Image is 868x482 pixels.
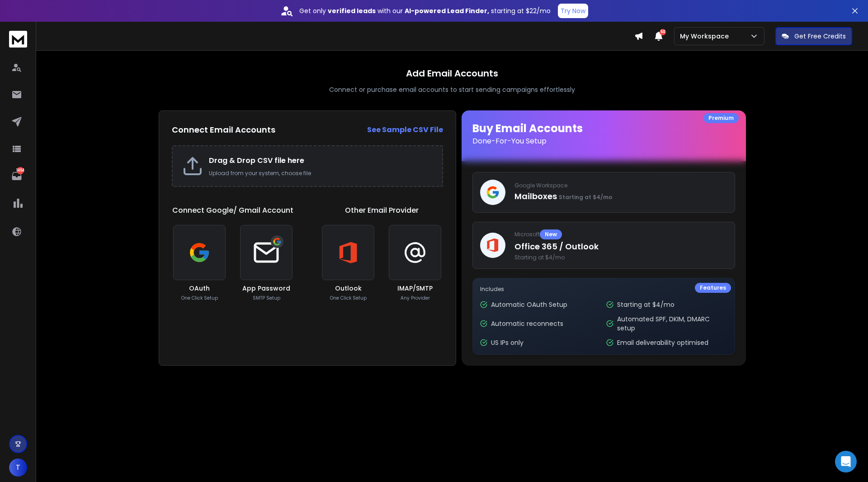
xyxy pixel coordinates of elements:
p: One Click Setup [181,295,218,301]
span: 50 [660,29,666,35]
p: Office 365 / Outlook [514,240,727,253]
strong: verified leads [328,6,376,15]
button: Get Free Credits [775,27,852,45]
p: Automatic reconnects [491,319,563,328]
span: Starting at $4/mo [514,254,727,261]
p: My Workspace [680,32,732,41]
h1: Other Email Provider [345,205,419,216]
h1: Connect Google/ Gmail Account [172,205,293,216]
p: Includes [480,286,727,293]
span: Starting at $4/mo [559,193,612,201]
button: T [9,458,27,477]
button: Try Now [558,4,588,18]
p: Any Provider [401,295,430,301]
p: Get only with our starting at $22/mo [299,6,551,15]
p: Try Now [561,6,585,15]
p: One Click Setup [330,295,367,301]
h3: OAuth [189,284,210,293]
a: See Sample CSV File [367,124,443,135]
strong: AI-powered Lead Finder, [405,6,489,15]
div: Features [695,283,731,293]
h1: Add Email Accounts [406,67,498,80]
img: logo [9,31,27,48]
h1: Buy Email Accounts [472,121,735,147]
p: Email deliverability optimised [617,338,708,347]
p: US IPs only [491,338,524,347]
p: Connect or purchase email accounts to start sending campaigns effortlessly [329,85,575,94]
strong: See Sample CSV File [367,124,443,135]
h3: IMAP/SMTP [397,284,433,293]
div: Premium [703,113,739,123]
p: Automated SPF, DKIM, DMARC setup [617,315,727,333]
p: Get Free Credits [794,32,846,41]
p: Google Workspace [514,182,727,189]
p: SMTP Setup [253,295,280,301]
p: Starting at $4/mo [617,300,675,309]
h2: Drag & Drop CSV file here [209,155,433,166]
p: Microsoft [514,229,727,239]
p: Upload from your system, choose file [209,170,433,177]
div: Open Intercom Messenger [835,451,857,472]
a: 1464 [8,167,26,185]
h2: Connect Email Accounts [172,124,275,136]
p: Done-For-You Setup [472,136,735,147]
p: Automatic OAuth Setup [491,300,567,309]
p: Mailboxes [514,190,727,203]
h3: App Password [242,284,290,293]
p: 1464 [17,167,24,174]
div: New [540,229,562,239]
h3: Outlook [335,284,362,293]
